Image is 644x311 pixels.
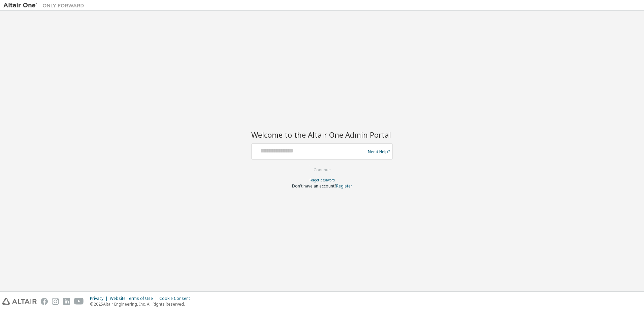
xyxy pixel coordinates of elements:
p: © 2025 Altair Engineering, Inc. All Rights Reserved. [90,301,194,307]
div: Cookie Consent [159,296,194,301]
img: instagram.svg [52,298,59,305]
img: linkedin.svg [63,298,70,305]
a: Forgot password [310,178,335,182]
img: altair_logo.svg [2,298,37,305]
img: youtube.svg [74,298,84,305]
div: Privacy [90,296,110,301]
h2: Welcome to the Altair One Admin Portal [251,130,393,139]
span: Don't have an account? [292,183,336,189]
div: Website Terms of Use [110,296,159,301]
img: Altair One [3,2,88,9]
a: Register [336,183,352,189]
img: facebook.svg [41,298,48,305]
